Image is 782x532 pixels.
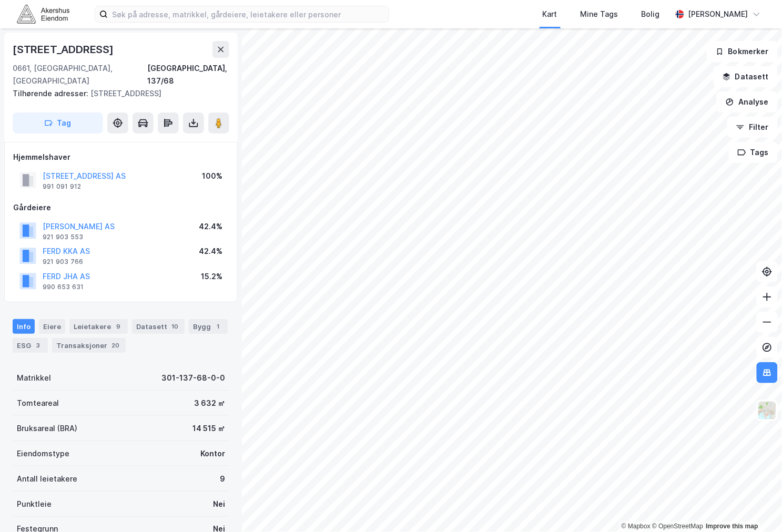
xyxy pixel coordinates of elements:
[33,340,44,351] div: 3
[17,447,69,460] div: Eiendomstype
[43,233,83,241] div: 921 903 553
[43,182,81,191] div: 991 091 912
[543,8,557,21] div: Kart
[13,41,116,58] div: [STREET_ADDRESS]
[200,447,225,460] div: Kontor
[729,482,782,532] div: Kontrollprogram for chat
[729,142,778,163] button: Tags
[17,5,69,23] img: akershus-eiendom-logo.9091f326c980b4bce74ccdd9f866810c.svg
[213,498,225,510] div: Nei
[39,319,65,334] div: Eiere
[13,201,229,214] div: Gårdeiere
[43,258,83,266] div: 921 903 766
[13,89,90,98] span: Tilhørende adresser:
[52,338,126,353] div: Transaksjoner
[714,66,778,87] button: Datasett
[717,91,778,112] button: Analyse
[757,401,777,421] img: Z
[727,117,778,138] button: Filter
[729,482,782,532] iframe: Chat Widget
[652,523,703,530] a: OpenStreetMap
[189,319,228,334] div: Bygg
[169,321,180,332] div: 10
[622,523,651,530] a: Mapbox
[194,397,225,410] div: 3 632 ㎡
[17,372,51,384] div: Matrikkel
[148,62,229,87] div: [GEOGRAPHIC_DATA], 137/68
[707,41,778,62] button: Bokmerker
[706,523,758,530] a: Improve this map
[17,422,77,435] div: Bruksareal (BRA)
[202,170,222,182] div: 100%
[192,422,225,435] div: 14 515 ㎡
[13,319,35,334] div: Info
[108,6,389,22] input: Søk på adresse, matrikkel, gårdeiere, leietakere eller personer
[688,8,748,21] div: [PERSON_NAME]
[199,245,222,258] div: 42.4%
[17,498,52,510] div: Punktleie
[201,270,222,283] div: 15.2%
[13,151,229,163] div: Hjemmelshaver
[132,319,185,334] div: Datasett
[13,112,103,134] button: Tag
[13,87,221,100] div: [STREET_ADDRESS]
[109,340,121,351] div: 20
[199,220,222,233] div: 42.4%
[43,283,84,291] div: 990 653 631
[13,62,148,87] div: 0661, [GEOGRAPHIC_DATA], [GEOGRAPHIC_DATA]
[13,338,48,353] div: ESG
[17,397,59,410] div: Tomteareal
[17,473,77,485] div: Antall leietakere
[113,321,124,332] div: 9
[161,372,225,384] div: 301-137-68-0-0
[220,473,225,485] div: 9
[642,8,660,21] div: Bolig
[69,319,128,334] div: Leietakere
[213,321,224,332] div: 1
[581,8,618,21] div: Mine Tags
